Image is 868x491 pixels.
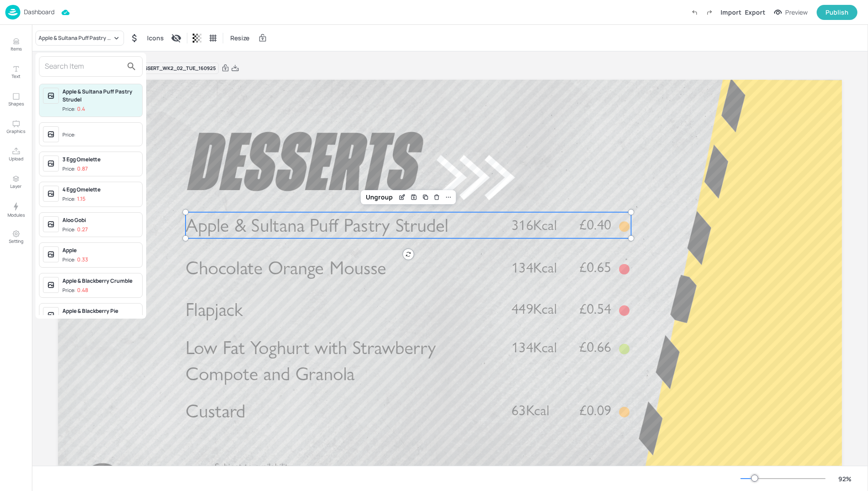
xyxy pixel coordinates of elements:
p: 0.87 [77,166,88,172]
p: 1.15 [77,196,85,202]
div: Aloo Gobi [62,216,139,224]
button: search [123,58,140,75]
div: Price: [62,226,88,234]
div: Price: [62,195,85,203]
p: 0.4 [77,106,85,112]
div: Apple [62,246,139,254]
div: Apple & Sultana Puff Pastry Strudel [62,88,139,104]
div: Price: [62,131,77,139]
div: Apple & Blackberry Pie [62,307,139,315]
p: 0.27 [77,226,88,233]
p: 0.33 [77,257,88,263]
div: 4 Egg Omelette [62,186,139,194]
div: 3 Egg Omelette [62,156,139,164]
div: Price: [62,287,88,294]
div: Apple & Blackberry Crumble [62,277,139,285]
div: Price: [62,165,88,173]
p: 0.48 [77,287,88,293]
div: Price: [62,105,85,113]
input: Search Item [45,59,123,74]
div: Price: [62,256,88,264]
